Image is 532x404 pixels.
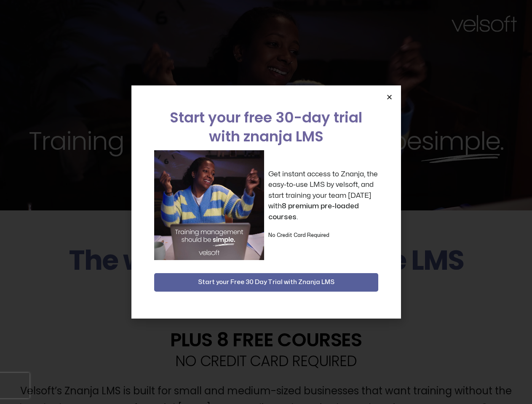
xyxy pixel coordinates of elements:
[268,233,329,238] strong: No Credit Card Required
[154,108,378,146] h2: Start your free 30-day trial with znanja LMS
[268,202,359,221] strong: 8 premium pre-loaded courses
[268,169,378,223] p: Get instant access to Znanja, the easy-to-use LMS by velsoft, and start training your team [DATE]...
[386,94,393,100] a: Close
[198,277,334,287] span: Start your Free 30 Day Trial with Znanja LMS
[154,150,264,260] img: a woman sitting at her laptop dancing
[154,273,378,292] button: Start your Free 30 Day Trial with Znanja LMS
